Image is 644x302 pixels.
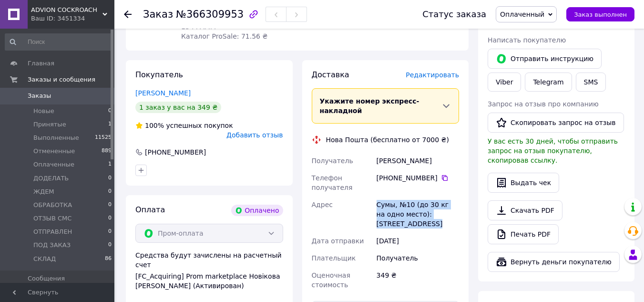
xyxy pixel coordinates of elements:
[108,241,112,250] span: 0
[33,134,79,142] span: Выполненные
[31,6,102,14] span: ADVION COCKROACH
[488,36,566,44] span: Написать покупателю
[28,59,54,68] span: Главная
[377,173,459,183] div: [PHONE_NUMBER]
[108,174,112,183] span: 0
[312,70,349,79] span: Доставка
[33,214,72,223] span: ОТЗЫВ СМС
[135,121,233,130] div: успешных покупок
[375,232,461,250] div: [DATE]
[488,252,620,272] button: Вернуть деньги покупателю
[312,254,356,262] span: Плательщик
[33,201,72,209] span: ОБРАБОТКА
[574,11,627,18] span: Заказ выполнен
[181,13,265,31] span: Артикул: 00115 ШПРИЦ 15 ГРАММ
[312,174,353,191] span: Телефон получателя
[33,147,75,156] span: Отмененные
[33,187,54,196] span: ЖДЕМ
[181,32,267,40] span: Каталог ProSale: 71.56 ₴
[488,100,599,108] span: Запрос на отзыв про компанию
[406,71,459,79] span: Редактировать
[108,187,112,196] span: 0
[33,107,54,115] span: Новые
[312,201,333,208] span: Адрес
[33,174,69,183] span: ДОДЕЛАТЬ
[31,14,114,23] div: Ваш ID: 3451334
[488,224,559,244] a: Печать PDF
[375,267,461,293] div: 349 ₴
[33,241,71,250] span: ПОД ЗАКАЗ
[28,92,51,100] span: Заказы
[28,274,65,283] span: Сообщения
[312,271,350,289] span: Оценочная стоимость
[324,135,451,145] div: Нова Пошта (бесплатно от 7000 ₴)
[488,173,559,193] button: Выдать чек
[144,147,207,157] div: [PHONE_NUMBER]
[102,147,112,156] span: 889
[33,160,74,169] span: Оплаченные
[375,196,461,232] div: Сумы, №10 (до 30 кг на одно место): [STREET_ADDRESS]
[375,152,461,169] div: [PERSON_NAME]
[108,228,112,236] span: 0
[488,137,618,164] span: У вас есть 30 дней, чтобы отправить запрос на отзыв покупателю, скопировав ссылку.
[312,237,364,245] span: Дата отправки
[566,7,634,21] button: Заказ выполнен
[108,107,112,115] span: 0
[525,73,572,92] a: Telegram
[135,102,221,113] div: 1 заказ у вас на 349 ₴
[33,255,56,263] span: СКЛАД
[488,73,521,92] a: Viber
[312,157,353,165] span: Получатель
[135,205,165,214] span: Оплата
[143,9,173,20] span: Заказ
[108,214,112,223] span: 0
[488,113,624,133] button: Скопировать запрос на отзыв
[108,201,112,209] span: 0
[95,134,112,142] span: 11525
[176,9,244,20] span: №366309953
[422,10,486,19] div: Статус заказа
[226,131,283,139] span: Добавить отзыв
[576,73,606,92] button: SMS
[488,200,562,220] a: Скачать PDF
[124,10,132,19] div: Вернуться назад
[108,120,112,129] span: 1
[135,70,183,79] span: Покупатель
[320,97,419,115] span: Укажите номер экспресс-накладной
[105,255,112,263] span: 86
[375,250,461,267] div: Получатель
[231,205,283,216] div: Оплачено
[135,250,283,291] div: Средства будут зачислены на расчетный счет
[145,122,164,129] span: 100%
[135,89,191,97] a: [PERSON_NAME]
[28,75,95,84] span: Заказы и сообщения
[135,271,283,291] div: [FC_Acquiring] Prom marketplace Новікова [PERSON_NAME] (Активирован)
[488,49,602,69] button: Отправить инструкцию
[33,120,66,129] span: Принятые
[33,228,72,236] span: ОТПРАВЛЕН
[5,33,112,51] input: Поиск
[500,10,544,18] span: Оплаченный
[108,160,112,169] span: 1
